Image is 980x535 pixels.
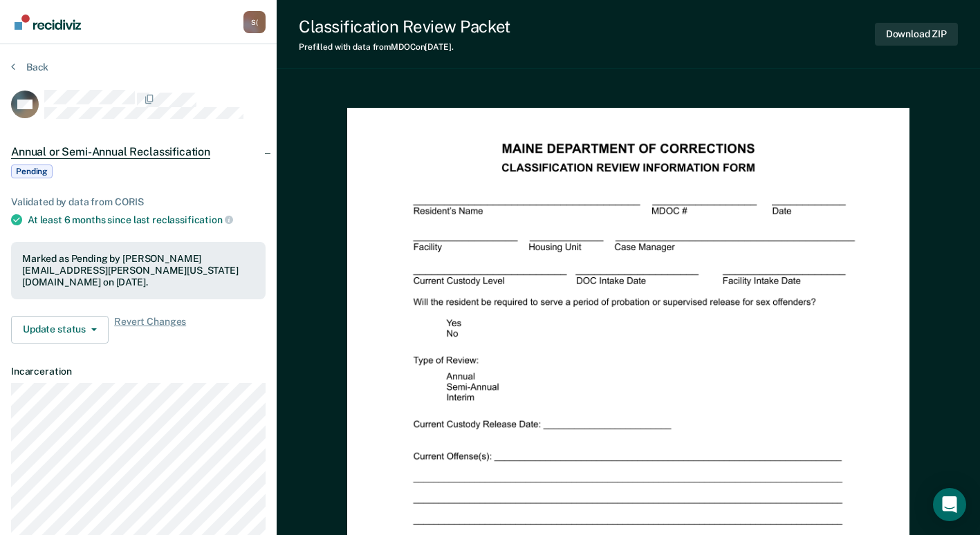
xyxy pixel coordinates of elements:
[243,11,266,33] div: S (
[22,253,255,288] div: Marked as Pending by [PERSON_NAME][EMAIL_ADDRESS][PERSON_NAME][US_STATE][DOMAIN_NAME] on [DATE].
[11,196,266,208] div: Validated by data from CORIS
[11,165,53,178] span: Pending
[933,488,966,521] div: Open Intercom Messenger
[875,23,958,46] button: Download ZIP
[11,61,48,73] button: Back
[11,316,109,344] button: Update status
[11,145,210,159] span: Annual or Semi-Annual Reclassification
[114,316,186,344] span: Revert Changes
[28,214,266,226] div: At least 6 months since last
[15,15,81,30] img: Recidiviz
[152,214,233,225] span: reclassification
[11,366,266,377] dt: Incarceration
[243,11,266,33] button: Profile dropdown button
[299,17,510,37] div: Classification Review Packet
[299,42,510,52] div: Prefilled with data from MDOC on [DATE] .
